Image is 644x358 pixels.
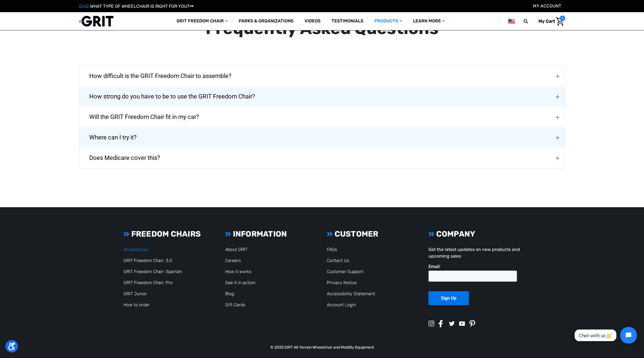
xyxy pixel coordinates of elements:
[123,247,148,252] a: Accessories
[81,107,207,127] span: Will the GRIT Freedom Chair fit in my car?
[225,258,241,263] a: Careers
[508,18,515,25] img: us.png
[171,12,233,30] a: GRIT Freedom Chair
[439,320,443,327] img: facebook
[459,321,465,326] img: youtube
[369,12,408,30] a: Products
[79,107,565,127] button: Will the GRIT Freedom Chair fit in my car?
[299,12,326,30] a: Videos
[81,148,168,168] span: Does Medicare cover this?
[79,127,565,148] button: Where can I try it?
[225,229,317,239] h3: INFORMATION
[79,86,565,107] button: How strong do you have to be to use the GRIT Freedom Chair?
[556,156,559,160] img: Does Medicare cover this?
[79,15,114,27] img: GRIT All-Terrain Wheelchair and Mobility Equipment
[327,247,337,252] a: FAQs
[79,4,90,9] span: QUIZ:
[327,229,419,239] h3: CUSTOMER
[556,74,559,78] img: How difficult is the GRIT Freedom Chair to assemble?
[123,291,147,296] a: GRIT Junior
[81,87,263,107] span: How strong do you have to be to use the GRIT Freedom Chair?
[225,291,234,296] a: Blog
[533,3,561,9] a: Account
[225,280,255,285] a: See it in action
[327,280,357,285] a: Privacy Notice
[534,15,565,27] a: Cart with 0 items
[556,136,559,140] img: Where can I try it?
[123,302,150,307] a: How to order
[225,247,248,252] a: About GRIT
[123,229,215,239] h3: FREEDOM CHAIRS
[123,269,182,274] a: GRIT Freedom Chair: Spartan
[326,12,369,30] a: Testimonials
[79,148,565,168] button: Does Medicare cover this?
[123,280,173,285] a: GRIT Freedom Chair: Pro
[233,12,299,30] a: Parks & Organizations
[429,229,520,239] h3: COMPANY
[79,66,565,86] button: How difficult is the GRIT Freedom Chair to assemble?
[560,15,565,21] span: 0
[429,321,434,326] img: instagram
[79,4,193,9] a: QUIZ:WHAT TYPE OF WHEELCHAIR IS RIGHT FOR YOU?
[123,258,172,263] a: GRIT Freedom Chair: 3.0
[120,344,524,350] p: © 2025 GRIT All-Terrain Wheelchair and Mobility Equipment
[469,320,475,327] img: pinterest
[327,258,349,263] a: Contact Us
[429,246,520,260] p: Get the latest updates on new products and upcoming sales
[327,269,364,274] a: Customer Support
[429,264,520,315] iframe: Form 0
[449,321,455,326] img: twitter
[408,12,450,30] a: Learn More
[538,19,555,24] span: My Cart
[556,17,564,26] img: Cart
[327,291,375,296] a: Accessibility Statement
[569,322,642,348] iframe: Tidio Chat
[327,302,356,307] a: Account Login
[225,302,245,307] a: Gift Cards
[556,95,559,99] img: How strong do you have to be to use the GRIT Freedom Chair?
[81,66,240,86] span: How difficult is the GRIT Freedom Chair to assemble?
[526,15,534,27] input: Search
[81,128,145,147] span: Where can I try it?
[225,269,251,274] a: How it works
[556,115,559,119] img: Will the GRIT Freedom Chair fit in my car?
